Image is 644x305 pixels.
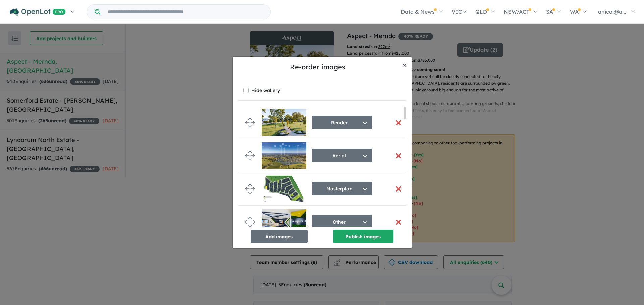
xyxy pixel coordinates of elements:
button: Masterplan [312,182,372,195]
button: Other [312,215,372,228]
span: anicol@a... [598,8,626,15]
label: Hide Gallery [251,86,280,95]
img: Openlot PRO Logo White [10,8,66,16]
input: Try estate name, suburb, builder or developer [102,5,269,19]
button: Aerial [312,149,372,162]
img: drag.svg [245,217,255,227]
img: drag.svg [245,118,255,128]
span: × [403,61,406,69]
img: Aspect%20-%20Mernda___1716860383.jpg [262,209,306,235]
img: drag.svg [245,151,255,161]
img: Aspect%20-%20Mernda___1724638950.jpg [262,109,306,136]
button: Render [312,116,372,129]
h5: Re-order images [238,62,397,72]
button: Add images [251,230,308,243]
button: Publish images [333,230,393,243]
img: Aspect%20-%20Mernda___1721095256.jpg [262,175,306,202]
img: Aspect%20-%20Mernda___1716860383_0.jpg [262,142,306,169]
img: drag.svg [245,184,255,194]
